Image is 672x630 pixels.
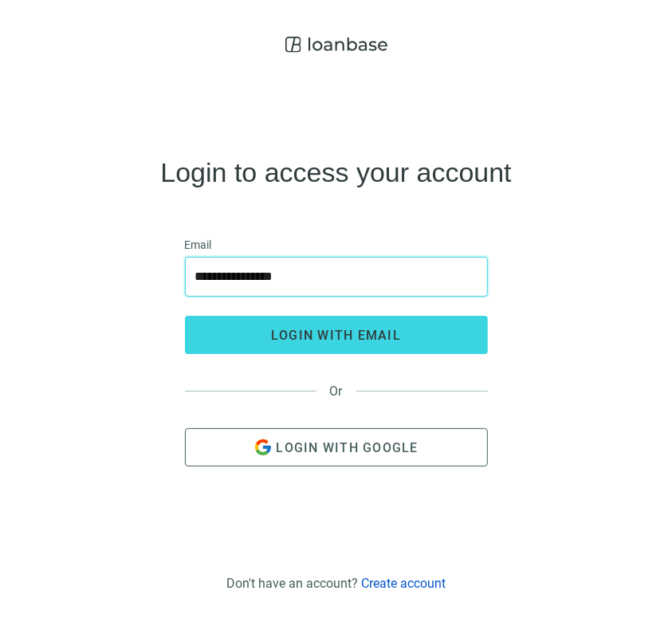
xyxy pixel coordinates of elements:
[185,236,212,254] span: Email
[160,159,511,185] h4: Login to access your account
[226,576,446,591] div: Don't have an account?
[185,316,488,354] button: login with email
[316,384,356,399] span: Or
[276,440,418,455] span: Login with Google
[185,428,488,467] button: Login with Google
[271,328,401,343] span: login with email
[361,576,446,591] a: Create account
